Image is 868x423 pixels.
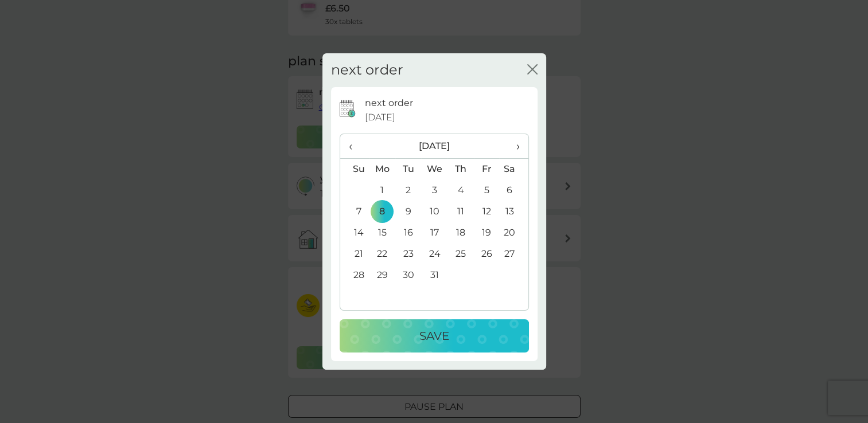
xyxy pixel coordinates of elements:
[395,201,421,222] td: 9
[395,180,421,201] td: 2
[369,180,396,201] td: 1
[369,158,396,180] th: Mo
[395,158,421,180] th: Tu
[447,201,473,222] td: 11
[340,201,369,222] td: 7
[340,222,369,244] td: 14
[421,180,447,201] td: 3
[447,158,473,180] th: Th
[474,222,500,244] td: 19
[499,244,528,265] td: 27
[527,64,538,76] button: close
[365,110,395,125] span: [DATE]
[508,134,519,158] span: ›
[340,158,369,180] th: Su
[340,265,369,286] td: 28
[369,201,396,222] td: 8
[340,244,369,265] td: 21
[499,201,528,222] td: 13
[447,180,473,201] td: 4
[474,244,500,265] td: 26
[474,158,500,180] th: Fr
[421,201,447,222] td: 10
[395,244,421,265] td: 23
[365,96,413,111] p: next order
[419,327,449,345] p: Save
[421,158,447,180] th: We
[369,134,500,159] th: [DATE]
[421,222,447,244] td: 17
[340,319,529,352] button: Save
[447,222,473,244] td: 18
[499,222,528,244] td: 20
[421,265,447,286] td: 31
[395,265,421,286] td: 30
[369,244,396,265] td: 22
[331,62,403,79] h2: next order
[499,180,528,201] td: 6
[349,134,361,158] span: ‹
[369,222,396,244] td: 15
[369,265,396,286] td: 29
[395,222,421,244] td: 16
[474,201,500,222] td: 12
[421,244,447,265] td: 24
[447,244,473,265] td: 25
[474,180,500,201] td: 5
[499,158,528,180] th: Sa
